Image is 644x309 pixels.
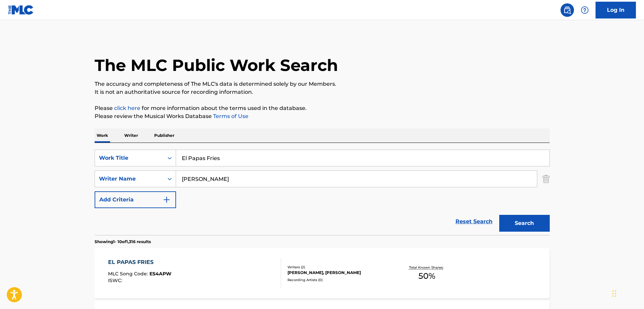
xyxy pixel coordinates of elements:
a: Reset Search [452,214,496,229]
div: Work Title [99,154,160,162]
span: ES4APW [149,271,171,277]
p: Please review the Musical Works Database [95,112,550,120]
h1: The MLC Public Work Search [95,55,338,75]
p: Publisher [152,128,176,143]
a: Public Search [561,3,574,17]
div: EL PAPAS FRIES [108,258,171,266]
p: The accuracy and completeness of The MLC's data is determined solely by our Members. [95,80,550,88]
button: Add Criteria [95,191,176,208]
a: EL PAPAS FRIESMLC Song Code:ES4APWISWC:Writers (2)[PERSON_NAME], [PERSON_NAME]Recording Artists (... [95,248,550,299]
img: help [581,6,589,14]
a: Terms of Use [212,113,248,119]
form: Search Form [95,150,550,235]
div: Writers ( 2 ) [287,265,389,270]
p: Work [95,128,110,143]
img: MLC Logo [8,5,34,15]
div: Writer Name [99,175,160,183]
img: 9d2ae6d4665cec9f34b9.svg [163,196,171,204]
p: Writer [122,128,140,143]
div: Help [578,3,591,17]
p: Total Known Shares: [409,265,445,270]
span: ISWC : [108,277,124,283]
div: Recording Artists ( 0 ) [287,277,389,282]
a: Log In [596,2,636,18]
div: Drag [612,283,616,304]
a: click here [114,105,140,111]
p: Showing 1 - 10 of 1,316 results [95,239,151,245]
img: Delete Criterion [542,170,550,187]
p: Please for more information about the terms used in the database. [95,104,550,112]
iframe: Chat Widget [610,277,644,309]
span: MLC Song Code : [108,271,149,277]
span: 50 % [418,270,435,282]
div: [PERSON_NAME], [PERSON_NAME] [287,270,389,276]
button: Search [499,215,550,232]
img: search [563,6,571,14]
p: It is not an authoritative source for recording information. [95,88,550,96]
